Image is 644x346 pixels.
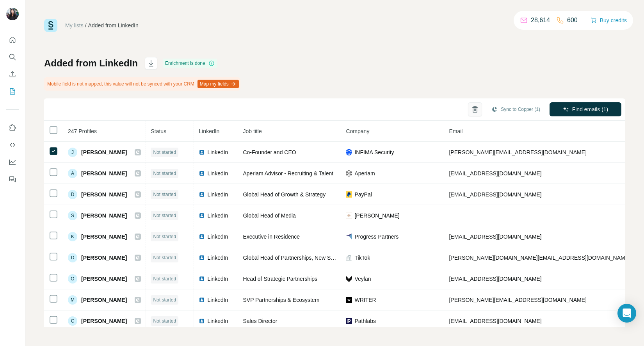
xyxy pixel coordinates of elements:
span: [PERSON_NAME] [81,254,127,262]
span: Global Head of Growth & Strategy [243,191,326,198]
span: [PERSON_NAME] [81,148,127,156]
div: J [68,148,77,157]
span: Not started [153,254,176,261]
span: Job title [243,128,262,134]
div: D [68,190,77,199]
img: company-logo [346,212,352,219]
span: Company [346,128,369,134]
span: [PERSON_NAME][EMAIL_ADDRESS][DOMAIN_NAME] [449,149,586,155]
img: Avatar [6,8,19,20]
span: LinkedIn [207,296,228,304]
img: company-logo [346,318,352,324]
div: Added from LinkedIn [88,21,139,29]
img: LinkedIn logo [199,276,205,282]
span: Not started [153,149,176,156]
span: Not started [153,170,176,177]
span: Progress Partners [354,233,398,241]
div: K [68,232,77,241]
button: Find emails (1) [550,102,621,116]
span: 247 Profiles [68,128,97,134]
img: company-logo [346,297,352,303]
div: M [68,295,77,305]
img: company-logo [346,149,352,155]
span: [PERSON_NAME][EMAIL_ADDRESS][DOMAIN_NAME] [449,297,586,303]
span: Status [151,128,166,134]
span: SVP Partnerships & Ecosystem [243,297,319,303]
span: LinkedIn [207,317,228,325]
p: 600 [567,16,578,25]
span: Email [449,128,463,134]
div: D [68,253,77,262]
span: Aperiam Advisor - Recruiting & Talent [243,170,333,177]
div: S [68,211,77,220]
span: Veylan [354,275,371,283]
button: Dashboard [6,155,19,169]
span: [PERSON_NAME] [81,169,127,177]
div: Mobile field is not mapped, this value will not be synced with your CRM [44,77,240,91]
span: [PERSON_NAME][DOMAIN_NAME][EMAIL_ADDRESS][DOMAIN_NAME] [449,255,630,261]
span: Global Head of Partnerships, New Screens [243,255,347,261]
button: Quick start [6,33,19,47]
button: Use Surfe API [6,138,19,152]
span: [PERSON_NAME] [81,191,127,198]
span: Not started [153,317,176,325]
img: LinkedIn logo [199,191,205,198]
img: company-logo [346,191,352,198]
span: Global Head of Media [243,212,295,219]
span: Not started [153,296,176,303]
img: LinkedIn logo [199,170,205,177]
button: Map my fields [197,80,239,88]
button: Feedback [6,172,19,186]
span: LinkedIn [207,169,228,177]
span: LinkedIn [207,233,228,241]
span: [EMAIL_ADDRESS][DOMAIN_NAME] [449,191,541,198]
img: LinkedIn logo [199,149,205,155]
img: LinkedIn logo [199,234,205,240]
span: TikTok [354,254,370,262]
img: company-logo [346,234,352,240]
img: LinkedIn logo [199,212,205,219]
p: 28,614 [531,16,550,25]
span: [EMAIL_ADDRESS][DOMAIN_NAME] [449,318,541,324]
button: Sync to Copper (1) [486,103,546,115]
span: PayPal [354,191,372,198]
div: Open Intercom Messenger [617,304,636,323]
span: [EMAIL_ADDRESS][DOMAIN_NAME] [449,170,541,177]
span: Aperiam [354,169,375,177]
span: LinkedIn [199,128,219,134]
span: Head of Strategic Partnerships [243,276,317,282]
span: [PERSON_NAME] [81,233,127,241]
div: A [68,169,77,178]
button: Use Surfe on LinkedIn [6,121,19,135]
span: [EMAIL_ADDRESS][DOMAIN_NAME] [449,234,541,240]
img: company-logo [346,170,352,177]
h1: Added from LinkedIn [44,57,138,70]
a: My lists [65,22,84,29]
li: / [85,21,87,29]
span: Sales Director [243,318,277,324]
button: Enrich CSV [6,67,19,81]
span: Not started [153,233,176,240]
span: Not started [153,212,176,219]
span: LinkedIn [207,275,228,283]
div: O [68,274,77,284]
span: INFIMA Security [354,148,394,156]
span: Co-Founder and CEO [243,149,296,155]
span: [EMAIL_ADDRESS][DOMAIN_NAME] [449,276,541,282]
span: [PERSON_NAME] [81,317,127,325]
span: Find emails (1) [572,105,608,113]
span: [PERSON_NAME] [81,212,127,219]
span: LinkedIn [207,148,228,156]
img: LinkedIn logo [199,255,205,261]
button: My lists [6,84,19,98]
span: [PERSON_NAME] [81,275,127,283]
button: Buy credits [591,15,627,26]
span: Executive in Residence [243,234,300,240]
span: LinkedIn [207,254,228,262]
span: Pathlabs [354,317,375,325]
span: Not started [153,191,176,198]
span: [PERSON_NAME] [81,296,127,304]
img: LinkedIn logo [199,318,205,324]
span: [PERSON_NAME] [354,212,399,219]
img: Surfe Logo [44,19,57,32]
